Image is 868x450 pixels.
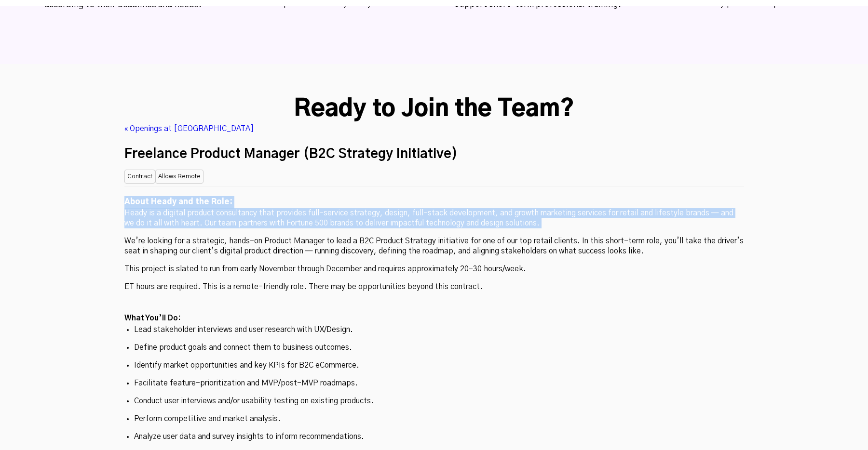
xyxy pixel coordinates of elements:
[124,208,744,228] p: Heady is a digital product consultancy that provides full-service strategy, design, full-stack de...
[134,343,734,353] p: Define product goals and connect them to business outcomes.
[124,236,744,256] p: We’re looking for a strategic, hands-on Product Manager to lead a B2C Product Strategy initiative...
[155,170,203,184] small: Allows Remote
[124,198,232,206] strong: About Heady and the Role:
[134,414,734,424] p: Perform competitive and market analysis.
[124,312,744,325] h2: What You’ll Do:
[124,144,744,165] h2: Freelance Product Manager (B2C Strategy Initiative)
[124,125,254,132] a: « Openings at [GEOGRAPHIC_DATA]
[134,360,734,371] p: Identify market opportunities and key KPIs for B2C eCommerce.
[124,95,744,124] h2: Ready to Join the Team?
[134,432,734,442] p: Analyze user data and survey insights to inform recommendations.
[134,378,734,388] p: Facilitate feature-prioritization and MVP/post-MVP roadmaps.
[134,396,734,406] p: Conduct user interviews and/or usability testing on existing products.
[124,170,155,184] small: Contract
[124,264,744,274] p: This project is slated to run from early November through December and requires approximately 20-...
[124,282,744,292] p: ET hours are required. This is a remote-friendly role. There may be opportunities beyond this con...
[134,325,734,335] p: Lead stakeholder interviews and user research with UX/Design.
